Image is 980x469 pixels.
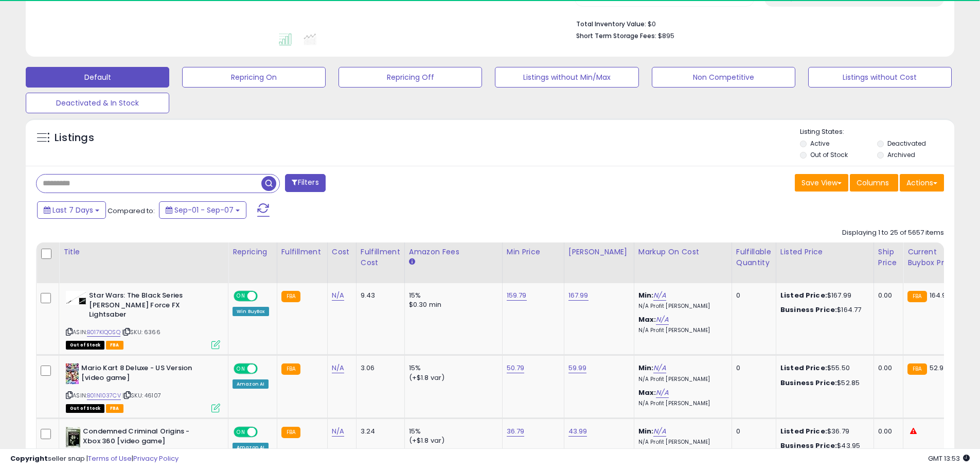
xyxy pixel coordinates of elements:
div: $0.30 min [409,300,494,309]
label: Archived [887,150,915,159]
img: 31ap+ZV8LZL._SL40_.jpg [66,291,86,305]
button: Repricing Off [338,67,482,88]
button: Listings without Cost [808,67,952,88]
a: N/A [656,388,668,398]
a: N/A [332,290,344,301]
span: OFF [256,292,273,301]
a: Terms of Use [88,454,132,463]
span: ON [235,292,247,301]
div: $167.99 [780,291,866,300]
div: seller snap | | [10,454,179,464]
small: FBA [907,363,926,375]
span: OFF [256,364,273,373]
b: Mario Kart 8 Deluxe - US Version [video game] [81,363,206,385]
label: Out of Stock [810,150,848,159]
small: Amazon Fees. [409,257,415,267]
a: Privacy Policy [133,454,179,463]
button: Repricing On [182,67,326,88]
div: 3.24 [361,427,397,436]
h5: Listings [55,131,94,145]
a: B01N1037CV [87,391,121,400]
b: Listed Price: [780,426,827,436]
div: 9.43 [361,291,397,300]
div: 0 [736,291,768,300]
span: All listings that are currently out of stock and unavailable for purchase on Amazon [66,341,104,350]
span: FBA [106,404,123,413]
span: Columns [857,178,889,188]
div: 0 [736,363,768,373]
th: The percentage added to the cost of goods (COGS) that forms the calculator for Min & Max prices. [634,242,732,283]
div: 0 [736,427,768,436]
span: | SKU: 46107 [122,391,161,399]
a: 167.99 [568,290,589,301]
button: Default [26,67,169,88]
div: 0.00 [878,291,895,300]
button: Filters [285,174,325,192]
div: [PERSON_NAME] [568,247,630,257]
p: N/A Profit [PERSON_NAME] [638,376,724,383]
small: FBA [281,363,300,375]
b: Min: [638,290,654,300]
b: Short Term Storage Fees: [576,31,656,40]
span: | SKU: 6366 [122,328,161,336]
a: N/A [656,315,668,325]
a: N/A [653,426,666,437]
div: Ship Price [878,247,899,268]
div: Repricing [233,247,273,257]
b: Min: [638,426,654,436]
span: All listings that are currently out of stock and unavailable for purchase on Amazon [66,404,104,413]
small: FBA [907,291,926,302]
a: 43.99 [568,426,587,437]
div: Title [63,247,224,257]
p: N/A Profit [PERSON_NAME] [638,327,724,334]
div: Displaying 1 to 25 of 5657 items [842,228,944,238]
div: Listed Price [780,247,869,257]
a: N/A [332,363,344,373]
div: Cost [332,247,352,257]
div: ASIN: [66,291,220,348]
span: Sep-01 - Sep-07 [174,205,234,215]
button: Deactivated & In Stock [26,93,169,113]
span: $895 [658,31,674,41]
p: N/A Profit [PERSON_NAME] [638,303,724,310]
div: $164.77 [780,305,866,315]
b: Total Inventory Value: [576,20,646,28]
div: 3.06 [361,363,397,373]
b: Max: [638,315,656,324]
div: 15% [409,363,494,373]
li: $0 [576,17,936,29]
b: Listed Price: [780,363,827,373]
a: 159.79 [507,290,527,301]
label: Active [810,139,829,148]
span: ON [235,428,247,437]
a: B017KIQOSQ [87,328,120,337]
a: N/A [653,290,666,301]
span: OFF [256,428,273,437]
a: 59.99 [568,363,587,373]
small: FBA [281,291,300,302]
a: 36.79 [507,426,525,437]
div: $55.50 [780,363,866,373]
b: Business Price: [780,305,837,315]
span: 2025-09-15 13:53 GMT [928,454,970,463]
div: 0.00 [878,363,895,373]
strong: Copyright [10,454,48,463]
small: FBA [281,427,300,438]
b: Listed Price: [780,290,827,300]
button: Non Competitive [652,67,795,88]
div: Amazon Fees [409,247,498,257]
a: 50.79 [507,363,525,373]
b: Min: [638,363,654,373]
img: 51ADMIHcr+L._SL40_.jpg [66,427,80,447]
div: $36.79 [780,427,866,436]
b: Max: [638,388,656,397]
div: Current Buybox Price [907,247,960,268]
a: N/A [653,363,666,373]
button: Columns [850,174,898,192]
div: Fulfillable Quantity [736,247,772,268]
button: Sep-01 - Sep-07 [159,201,246,219]
div: Fulfillment Cost [361,247,400,268]
img: 51VPjQSwtJL._SL40_.jpg [66,363,79,384]
div: 15% [409,291,494,300]
span: 52.9 [930,363,944,373]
